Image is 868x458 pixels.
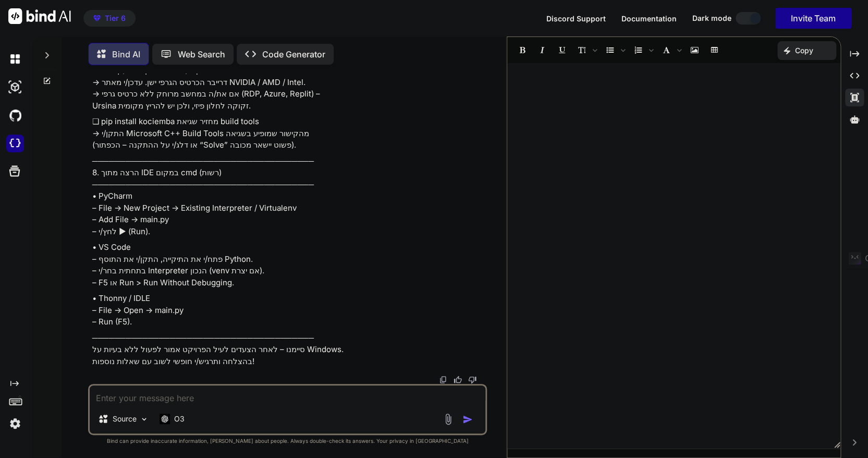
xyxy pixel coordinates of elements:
img: attachment [442,413,454,425]
p: Bind can provide inaccurate information, [PERSON_NAME] about people. Always double-check its answ... [88,437,487,445]
button: Discord Support [546,13,606,24]
button: Documentation [621,13,677,24]
p: ❏ ‎pip install kociemba‎ מחזיר שגיאת ‎build tools‎ → התקן/י ‎Microsoft C++ Build Tools‎ מהקישור ש... [92,116,485,151]
p: Bind AI [112,48,140,61]
span: Discord Support [546,14,606,23]
img: Bind AI [8,8,71,24]
p: • VS Code – פתח/י את התיקייה, התקן/י את התוסף ‎Python‎. – בתחתית בחר/י Interpreter הנכון (venv אם... [92,242,485,288]
p: Source [113,414,137,424]
img: darkChat [6,50,24,68]
p: Copy [795,45,813,56]
img: premium [93,15,101,21]
img: dislike [468,376,476,384]
span: Insert table [705,41,724,59]
img: githubDark [6,106,24,124]
span: Tier 6 [105,13,126,23]
p: Code Generator [262,48,325,61]
img: Pick Models [140,415,149,424]
p: Web Search [178,48,225,61]
span: Underline [553,41,571,59]
p: ❏ חלון שחור/קריסת ‎GLFW / OpenGL‎ → דרייבר הכרטיס הגרפי ישן. עדכן/י מאתר ‎NVIDIA / AMD / Intel‎. ... [92,65,485,112]
img: cloudideIcon [6,135,24,152]
span: Font size [572,41,600,59]
img: O3 [160,414,170,424]
span: Insert Image [685,41,704,59]
img: like [454,376,462,384]
img: icon [462,414,473,425]
p: O3 [174,414,185,424]
span: Italic [533,41,552,59]
p: ──────────────────────────────────────── סיימנו – לאחר הצעדים לעיל הפרויקט אמור לפעול ללא בעיות ע... [92,332,485,368]
span: Font family [657,41,684,59]
img: copy [439,376,447,384]
span: Documentation [621,14,677,23]
img: darkAi-studio [6,78,24,96]
span: Insert Unordered List [601,41,628,59]
p: ──────────────────────────────────────── 8. הרצה מתוך IDE במקום cmd (רשות) ──────────────────────... [92,155,485,238]
p: • Thonny / IDLE – File → Open → main.py – Run (F5). [92,293,485,328]
button: Invite Team [775,8,851,29]
button: premiumTier 6 [83,10,136,27]
span: Dark mode [692,13,731,23]
img: settings [6,415,24,432]
span: Insert Ordered List [629,41,656,59]
span: Bold [513,41,532,59]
